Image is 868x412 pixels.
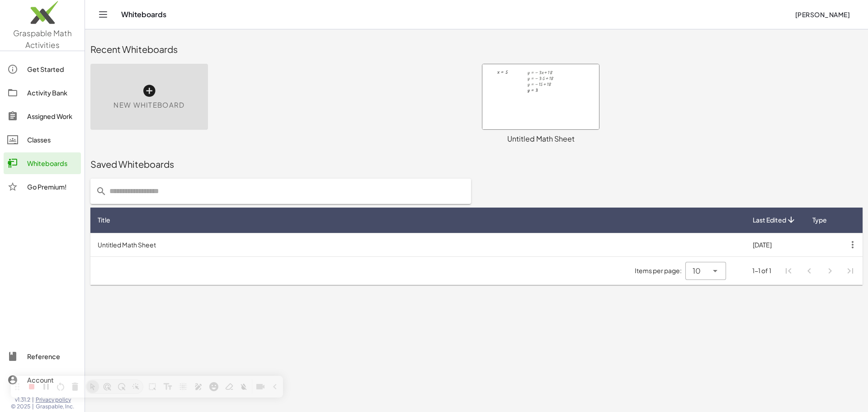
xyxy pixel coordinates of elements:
span: Title [98,215,110,225]
nav: Pagination Navigation [778,260,861,281]
a: Classes [4,129,81,151]
span: | [32,403,34,410]
button: Toggle navigation [96,7,110,22]
div: Untitled Math Sheet [482,133,599,144]
span: Last Edited [753,215,786,225]
div: Whiteboards [27,158,77,169]
span: Graspable, Inc. [36,403,74,410]
span: © 2025 [11,403,30,410]
div: Reference [27,351,77,362]
div: Saved Whiteboards [90,158,863,170]
div: Get Started [27,64,77,75]
a: Reference [4,346,81,367]
div: Activity Bank [27,87,77,98]
div: Go Premium! [27,181,77,192]
div: 1-1 of 1 [752,266,771,275]
span: Type [812,215,827,225]
span: Items per page: [635,266,685,275]
button: [PERSON_NAME] [788,6,857,23]
span: 10 [693,265,701,276]
a: Activity Bank [4,82,81,104]
td: [DATE] [745,233,804,256]
a: Account [4,369,81,391]
div: Classes [27,134,77,145]
div: Assigned Work [27,111,77,122]
span: New Whiteboard [113,100,184,110]
a: Whiteboards [4,152,81,174]
i: prepended action [96,186,107,197]
div: Recent Whiteboards [90,43,863,56]
a: Assigned Work [4,105,81,127]
span: [PERSON_NAME] [795,10,850,19]
td: Untitled Math Sheet [90,233,745,256]
a: Get Started [4,58,81,80]
span: Graspable Math Activities [13,28,72,50]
